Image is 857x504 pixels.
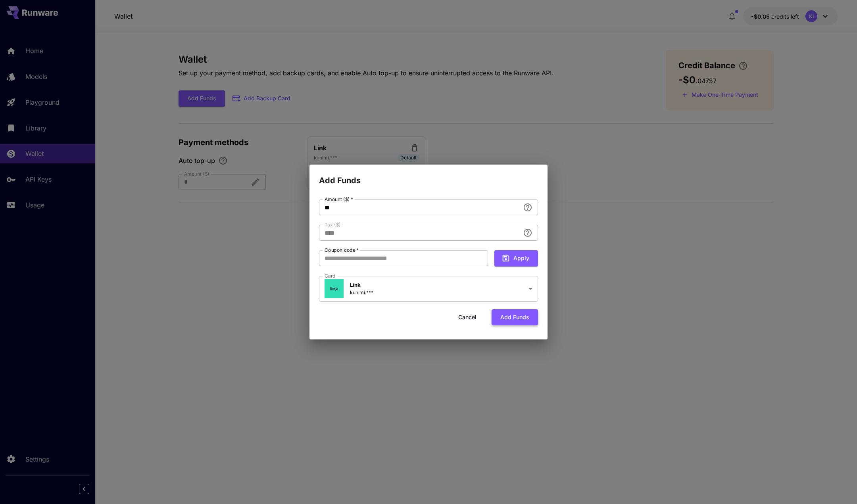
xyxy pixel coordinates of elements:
p: Link [350,281,373,289]
h2: Add Funds [309,165,548,187]
label: Coupon code [325,247,359,253]
label: Card [325,272,336,279]
label: Amount ($) [325,196,353,203]
label: Tax ($) [325,221,341,228]
button: Add funds [492,309,538,326]
button: Apply [494,250,538,266]
button: Cancel [450,309,485,326]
